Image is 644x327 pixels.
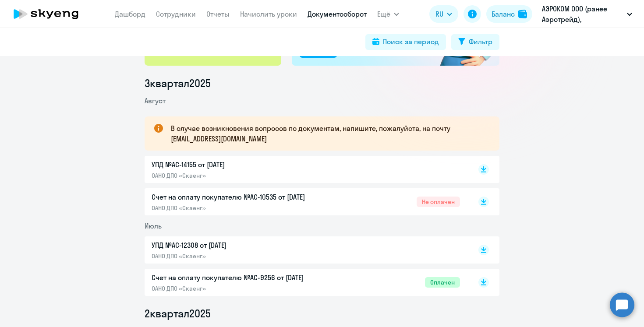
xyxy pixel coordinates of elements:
[435,9,443,19] span: RU
[152,204,336,212] p: ОАНО ДПО «Скаенг»
[240,10,297,18] a: Начислить уроки
[152,252,336,260] p: ОАНО ДПО «Скаенг»
[152,240,460,260] a: УПД №AC-12308 от [DATE]ОАНО ДПО «Скаенг»
[518,10,527,18] img: balance
[152,192,336,202] p: Счет на оплату покупателю №AC-10535 от [DATE]
[469,36,492,47] div: Фильтр
[152,272,460,292] a: Счет на оплату покупателю №AC-9256 от [DATE]ОАНО ДПО «Скаенг»Оплачен
[377,9,390,19] span: Ещё
[152,285,336,292] p: ОАНО ДПО «Скаенг»
[429,5,458,23] button: RU
[492,9,515,19] div: Баланс
[377,5,399,23] button: Ещё
[152,159,336,170] p: УПД №AC-14155 от [DATE]
[152,172,336,179] p: ОАНО ДПО «Скаенг»
[152,159,460,179] a: УПД №AC-14155 от [DATE]ОАНО ДПО «Скаенг»
[152,240,336,250] p: УПД №AC-12308 от [DATE]
[206,10,230,18] a: Отчеты
[171,123,484,144] p: В случае возникновения вопросов по документам, напишите, пожалуйста, на почту [EMAIL_ADDRESS][DOM...
[451,34,499,50] button: Фильтр
[417,197,460,207] span: Не оплачен
[152,272,336,283] p: Счет на оплату покупателю №AC-9256 от [DATE]
[145,96,166,105] span: Август
[542,4,623,25] p: АЭРОКОМ ООО (ранее Аэротрейд), [GEOGRAPHIC_DATA], ООО
[425,277,460,288] span: Оплачен
[145,306,499,320] li: 2 квартал 2025
[383,36,439,47] div: Поиск за период
[365,34,446,50] button: Поиск за период
[538,4,637,25] button: АЭРОКОМ ООО (ранее Аэротрейд), [GEOGRAPHIC_DATA], ООО
[115,10,145,18] a: Дашборд
[152,192,460,212] a: Счет на оплату покупателю №AC-10535 от [DATE]ОАНО ДПО «Скаенг»Не оплачен
[308,10,367,18] a: Документооборот
[145,222,162,230] span: Июль
[486,5,532,23] button: Балансbalance
[156,10,196,18] a: Сотрудники
[145,76,499,90] li: 3 квартал 2025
